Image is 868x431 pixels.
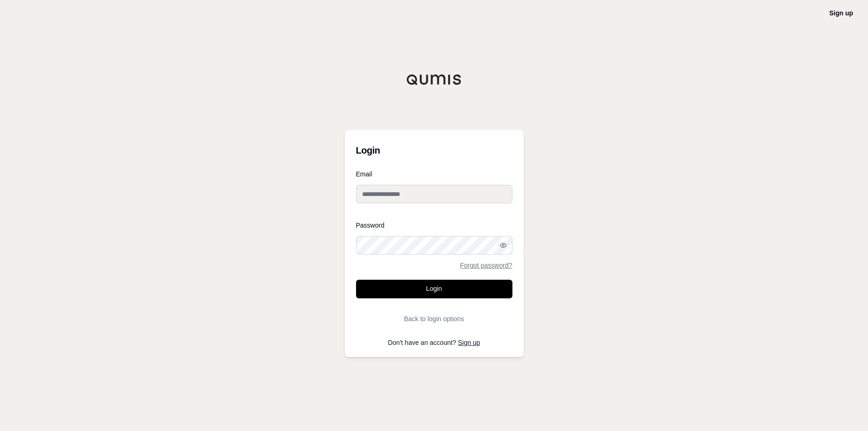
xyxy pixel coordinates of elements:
[458,339,480,346] a: Sign up
[356,280,512,298] button: Login
[356,339,512,346] p: Don't have an account?
[406,74,462,85] img: Qumis
[356,171,512,177] label: Email
[356,222,512,229] label: Password
[829,9,853,17] a: Sign up
[460,262,512,269] a: Forgot password?
[356,141,512,160] h3: Login
[356,310,512,328] button: Back to login options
